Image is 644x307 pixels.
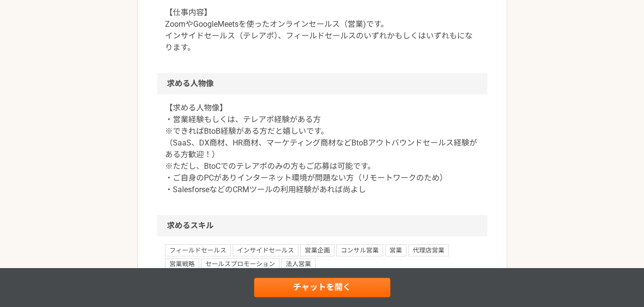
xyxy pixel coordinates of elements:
p: 【求める人物像】 ・営業経験もしくは、テレアポ経験がある方 ※できればBtoB経験がある方だと嬉しいです。 （SaaS、DX商材、HR商材、マーケティング商材などBtoBアウトバウンドセールス経... [165,102,479,196]
h2: 求めるスキル [157,215,487,236]
span: 営業企画 [300,244,334,256]
a: チャットを開く [254,278,390,297]
span: コンサル営業 [336,244,383,256]
span: 法人営業 [281,258,315,270]
span: フィールドセールス [165,244,231,256]
span: セールスプロモーション [201,258,279,270]
span: 代理店営業 [408,244,449,256]
span: インサイドセールス [233,244,298,256]
span: 営業 [385,244,406,256]
h2: 求める人物像 [157,73,487,94]
span: 営業戦略 [165,258,199,270]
